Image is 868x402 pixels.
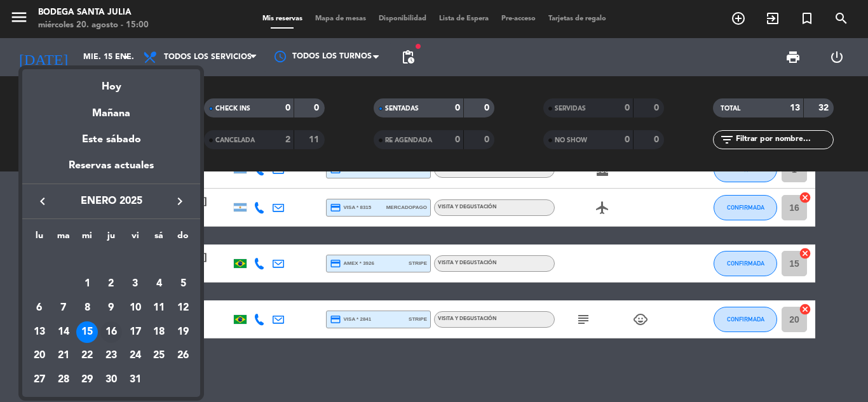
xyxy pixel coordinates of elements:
div: 11 [148,297,170,319]
th: jueves [99,229,123,248]
td: 1 de enero de 2025 [75,272,99,297]
td: ENE. [27,248,195,272]
div: 9 [100,297,122,319]
td: 16 de enero de 2025 [99,320,123,344]
div: Mañana [22,96,200,122]
div: 21 [53,345,74,367]
td: 2 de enero de 2025 [99,272,123,297]
div: 25 [148,345,170,367]
td: 22 de enero de 2025 [75,344,99,368]
div: 26 [172,345,194,367]
div: 22 [76,345,98,367]
td: 27 de enero de 2025 [27,368,51,392]
div: Hoy [22,69,200,95]
div: 31 [125,369,146,391]
td: 21 de enero de 2025 [51,344,76,368]
td: 4 de enero de 2025 [147,272,172,297]
div: 12 [172,297,194,319]
td: 14 de enero de 2025 [51,320,76,344]
div: 30 [100,369,122,391]
th: miércoles [75,229,99,248]
th: domingo [171,229,195,248]
td: 18 de enero de 2025 [147,320,172,344]
th: martes [51,229,76,248]
td: 23 de enero de 2025 [99,344,123,368]
div: 14 [53,321,74,343]
div: 17 [125,321,146,343]
div: 24 [125,345,146,367]
td: 13 de enero de 2025 [27,320,51,344]
td: 28 de enero de 2025 [51,368,76,392]
td: 26 de enero de 2025 [171,344,195,368]
div: 27 [29,369,50,391]
div: 19 [172,321,194,343]
td: 15 de enero de 2025 [75,320,99,344]
td: 25 de enero de 2025 [147,344,172,368]
i: keyboard_arrow_left [35,194,50,209]
td: 17 de enero de 2025 [123,320,147,344]
td: 29 de enero de 2025 [75,368,99,392]
td: 7 de enero de 2025 [51,296,76,320]
div: Reservas actuales [22,157,200,184]
button: keyboard_arrow_left [31,193,54,210]
th: sábado [147,229,172,248]
div: 7 [53,297,74,319]
td: 10 de enero de 2025 [123,296,147,320]
button: keyboard_arrow_right [168,193,191,210]
th: lunes [27,229,51,248]
div: 5 [172,273,194,295]
div: 23 [100,345,122,367]
td: 24 de enero de 2025 [123,344,147,368]
td: 5 de enero de 2025 [171,272,195,297]
span: enero 2025 [54,193,168,210]
div: 13 [29,321,50,343]
div: 15 [76,321,98,343]
div: 20 [29,345,50,367]
div: 8 [76,297,98,319]
div: 2 [100,273,122,295]
td: 3 de enero de 2025 [123,272,147,297]
div: 3 [125,273,146,295]
div: 1 [76,273,98,295]
div: 18 [148,321,170,343]
div: 28 [53,369,74,391]
div: 4 [148,273,170,295]
td: 20 de enero de 2025 [27,344,51,368]
i: keyboard_arrow_right [172,194,187,209]
div: 6 [29,297,50,319]
div: Este sábado [22,122,200,157]
td: 19 de enero de 2025 [171,320,195,344]
td: 12 de enero de 2025 [171,296,195,320]
div: 29 [76,369,98,391]
td: 6 de enero de 2025 [27,296,51,320]
th: viernes [123,229,147,248]
td: 31 de enero de 2025 [123,368,147,392]
td: 8 de enero de 2025 [75,296,99,320]
td: 30 de enero de 2025 [99,368,123,392]
div: 10 [125,297,146,319]
div: 16 [100,321,122,343]
td: 11 de enero de 2025 [147,296,172,320]
td: 9 de enero de 2025 [99,296,123,320]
